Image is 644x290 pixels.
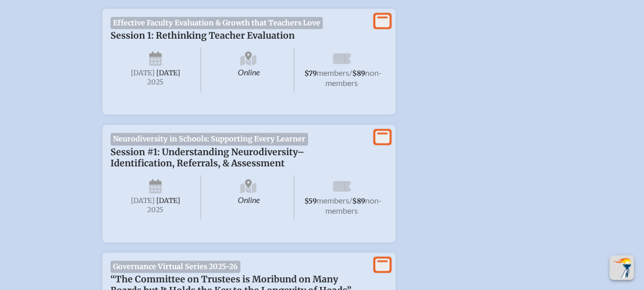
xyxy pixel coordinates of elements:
span: [DATE] [156,196,180,205]
span: Session #1: Understanding Neurodiversity–Identification, Referrals, & Assessment [110,147,304,169]
span: Online [203,47,294,92]
span: Governance Virtual Series 2025-26 [110,260,241,273]
span: [DATE] [131,196,155,205]
span: Online [203,175,294,220]
span: non-members [325,68,382,88]
span: Session 1: Rethinking Teacher Evaluation [110,30,295,41]
span: $59 [304,197,317,206]
button: Scroll Top [609,255,634,280]
span: $89 [352,197,365,206]
span: / [349,195,352,205]
span: 2025 [119,206,193,214]
span: $79 [304,69,317,78]
span: Effective Faculty Evaluation & Growth that Teachers Love [110,17,323,29]
span: $89 [352,69,365,78]
span: [DATE] [156,69,180,77]
span: Neurodiversity in Schools: Supporting Every Learner [110,133,309,145]
span: members [317,195,349,205]
img: To the top [611,257,632,278]
span: 2025 [119,78,193,86]
span: / [349,68,352,77]
span: non-members [325,195,382,215]
span: members [317,68,349,77]
span: [DATE] [131,69,155,77]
